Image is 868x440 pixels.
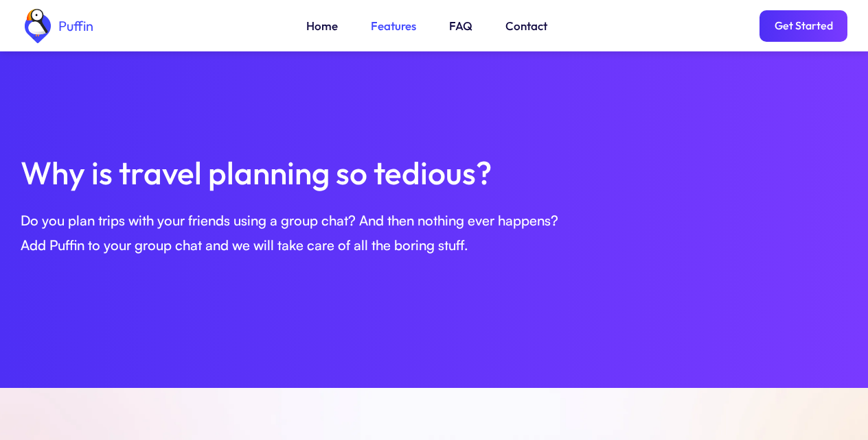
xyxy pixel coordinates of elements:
[21,208,847,258] div: Do you plan trips with your friends using a group chat? And then nothing ever happens? Add Puffin...
[21,151,847,195] h2: Why is travel planning so tedious?
[371,17,416,35] a: Features
[21,9,93,43] a: home
[449,17,472,35] a: FAQ
[55,19,93,33] div: Puffin
[505,17,547,35] a: Contact
[306,17,338,35] a: Home
[759,10,847,42] a: Get Started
